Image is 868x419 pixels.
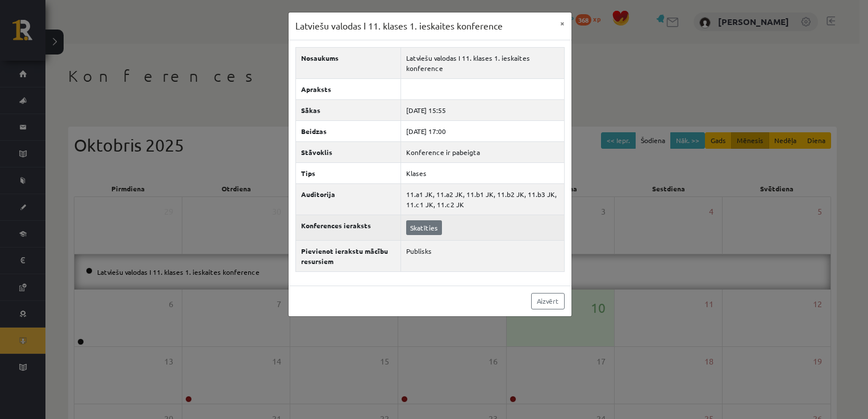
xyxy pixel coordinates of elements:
td: [DATE] 15:55 [400,99,564,120]
th: Tips [295,162,400,183]
th: Konferences ieraksts [295,215,400,240]
th: Apraksts [295,78,400,99]
button: × [553,12,571,34]
th: Auditorija [295,183,400,215]
td: Publisks [400,240,564,271]
th: Sākas [295,99,400,120]
th: Beidzas [295,120,400,141]
h3: Latviešu valodas I 11. klases 1. ieskaites konference [295,19,503,33]
th: Stāvoklis [295,141,400,162]
a: Aizvērt [531,293,565,309]
td: Klases [400,162,564,183]
td: 11.a1 JK, 11.a2 JK, 11.b1 JK, 11.b2 JK, 11.b3 JK, 11.c1 JK, 11.c2 JK [400,183,564,215]
th: Nosaukums [295,47,400,78]
td: Latviešu valodas I 11. klases 1. ieskaites konference [400,47,564,78]
th: Pievienot ierakstu mācību resursiem [295,240,400,271]
a: Skatīties [406,220,442,235]
td: [DATE] 17:00 [400,120,564,141]
td: Konference ir pabeigta [400,141,564,162]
